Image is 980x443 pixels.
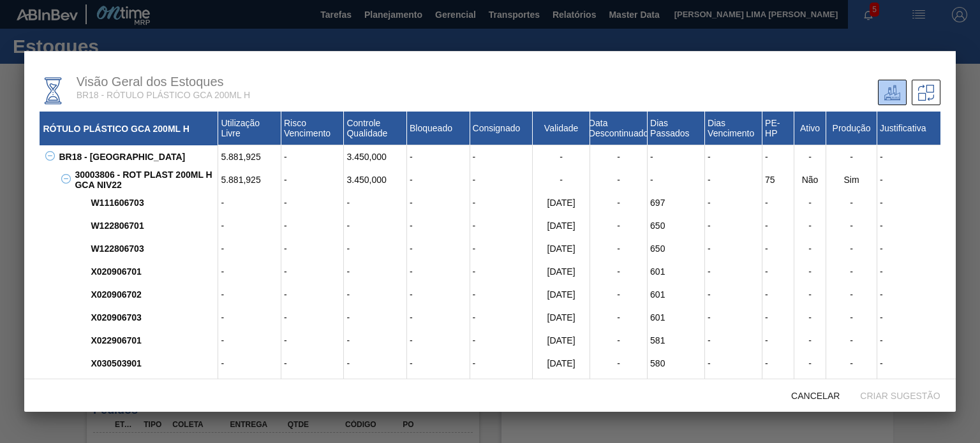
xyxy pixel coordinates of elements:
[648,237,705,260] div: 650
[794,375,826,398] div: -
[470,306,533,329] div: -
[877,306,940,329] div: -
[407,168,470,191] div: -
[794,214,826,237] div: -
[877,283,940,306] div: -
[762,352,794,375] div: -
[826,145,877,168] div: -
[407,283,470,306] div: -
[877,237,940,260] div: -
[71,168,218,191] div: 30003806 - ROT PLAST 200ML H GCA NIV22
[470,168,533,191] div: -
[344,329,407,352] div: -
[762,283,794,306] div: -
[826,237,877,260] div: -
[218,375,281,398] div: -
[590,329,648,352] div: -
[470,237,533,260] div: -
[533,112,590,145] div: Validade
[470,191,533,214] div: -
[533,260,590,283] div: [DATE]
[533,145,590,168] div: -
[705,260,762,283] div: -
[590,168,648,191] div: -
[826,306,877,329] div: -
[218,168,281,191] div: 5.881,925
[344,112,407,145] div: Controle Qualidade
[877,375,940,398] div: -
[533,237,590,260] div: [DATE]
[912,80,940,105] div: Sugestões de Trasferência
[590,375,648,398] div: -
[705,352,762,375] div: -
[590,306,648,329] div: -
[794,237,826,260] div: -
[878,80,907,105] div: Unidade Atual/ Unidades
[877,352,940,375] div: -
[794,352,826,375] div: -
[533,168,590,191] div: -
[218,145,281,168] div: 5.881,925
[40,112,218,145] div: RÓTULO PLÁSTICO GCA 200ML H
[648,145,705,168] div: -
[470,260,533,283] div: -
[218,306,281,329] div: -
[218,283,281,306] div: -
[648,283,705,306] div: 601
[648,375,705,398] div: 580
[218,260,281,283] div: -
[648,306,705,329] div: 601
[762,168,794,191] div: 75
[826,375,877,398] div: -
[218,237,281,260] div: -
[877,214,940,237] div: -
[648,352,705,375] div: 580
[87,260,218,283] div: X020906701
[705,306,762,329] div: -
[794,260,826,283] div: -
[533,375,590,398] div: [DATE]
[407,352,470,375] div: -
[56,145,218,168] div: BR18 - [GEOGRAPHIC_DATA]
[762,145,794,168] div: -
[648,214,705,237] div: 650
[407,112,470,145] div: Bloqueado
[87,352,218,375] div: X030503901
[590,260,648,283] div: -
[850,384,950,407] button: Criar sugestão
[281,168,345,191] div: -
[281,306,345,329] div: -
[794,306,826,329] div: -
[533,352,590,375] div: [DATE]
[877,145,940,168] div: -
[218,214,281,237] div: -
[344,214,407,237] div: -
[648,168,705,191] div: -
[590,191,648,214] div: -
[794,191,826,214] div: -
[877,260,940,283] div: -
[407,214,470,237] div: -
[281,329,345,352] div: -
[470,352,533,375] div: -
[218,112,281,145] div: Utilização Livre
[407,375,470,398] div: -
[407,237,470,260] div: -
[762,237,794,260] div: -
[344,191,407,214] div: -
[826,112,877,145] div: Produção
[281,145,345,168] div: -
[77,90,251,100] span: BR18 - RÓTULO PLÁSTICO GCA 200ML H
[877,329,940,352] div: -
[533,191,590,214] div: [DATE]
[826,352,877,375] div: -
[590,237,648,260] div: -
[281,260,345,283] div: -
[344,260,407,283] div: -
[794,329,826,352] div: -
[762,112,794,145] div: PE-HP
[407,191,470,214] div: -
[533,329,590,352] div: [DATE]
[87,283,218,306] div: X020906702
[281,375,345,398] div: -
